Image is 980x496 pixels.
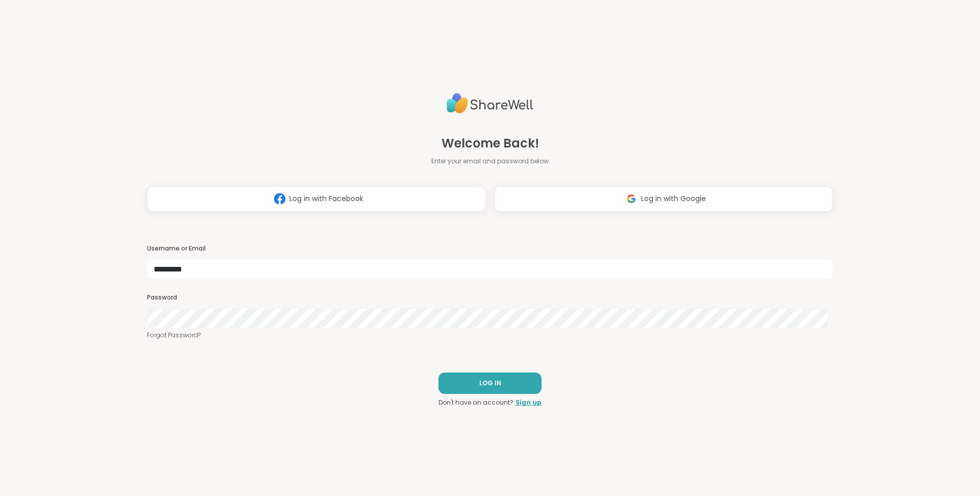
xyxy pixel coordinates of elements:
[622,189,641,208] img: ShareWell Logomark
[438,373,542,394] button: LOG IN
[147,293,833,302] h3: Password
[270,189,289,208] img: ShareWell Logomark
[147,331,833,340] a: Forgot Password?
[447,89,533,118] img: ShareWell Logo
[438,398,513,407] span: Don't have an account?
[494,186,833,212] button: Log in with Google
[442,134,539,153] span: Welcome Back!
[147,186,486,212] button: Log in with Facebook
[641,193,706,204] span: Log in with Google
[479,379,501,388] span: LOG IN
[431,157,549,166] span: Enter your email and password below
[289,193,363,204] span: Log in with Facebook
[516,398,542,407] a: Sign up
[147,244,833,253] h3: Username or Email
